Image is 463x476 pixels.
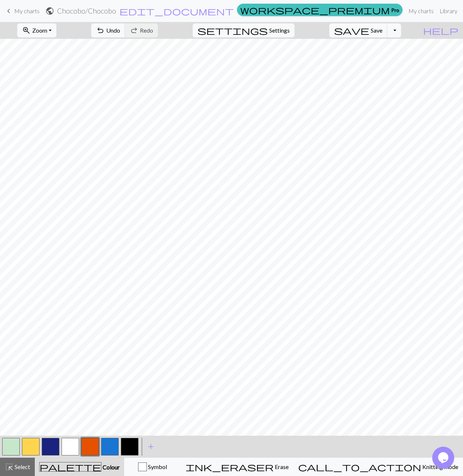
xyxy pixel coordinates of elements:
[298,462,421,472] span: call_to_action
[14,7,40,14] span: My charts
[35,458,124,476] button: Colour
[329,23,388,37] button: Save
[17,23,56,37] button: Zoom
[193,23,295,37] button: SettingsSettings
[147,442,155,452] span: add
[181,458,293,476] button: Erase
[293,458,463,476] button: Knitting mode
[423,25,458,36] span: help
[106,27,120,34] span: Undo
[269,26,290,35] span: Settings
[274,463,289,470] span: Erase
[334,25,369,36] span: save
[4,5,40,17] a: My charts
[240,5,390,15] span: workspace_premium
[432,447,456,469] iframe: chat widget
[405,4,437,18] a: My charts
[147,463,167,470] span: Symbol
[101,464,120,471] span: Colour
[96,25,105,36] span: undo
[119,6,234,16] span: edit_document
[91,23,125,37] button: Undo
[40,462,101,472] span: palette
[124,458,181,476] button: Symbol
[237,4,403,16] a: Pro
[421,463,458,470] span: Knitting mode
[197,25,268,36] span: settings
[14,463,30,470] span: Select
[4,6,13,16] span: keyboard_arrow_left
[197,26,268,35] i: Settings
[186,462,274,472] span: ink_eraser
[32,27,47,34] span: Zoom
[5,462,14,472] span: highlight_alt
[22,25,31,36] span: zoom_in
[437,4,460,18] a: Library
[371,27,382,34] span: Save
[45,6,54,16] span: public
[57,7,116,15] h2: Chocobo / Chocobo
